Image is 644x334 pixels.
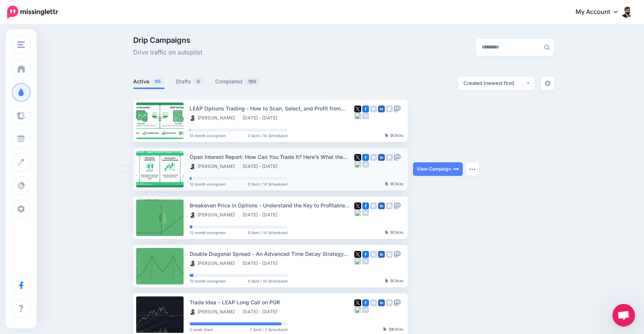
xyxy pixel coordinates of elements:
[190,279,226,283] span: 12 month evergreen
[190,182,226,186] span: 12 month evergreen
[248,134,287,138] span: 0 Sent / 14 Scheduled
[612,304,635,326] a: Open chat
[568,3,633,21] a: My Account
[354,203,361,209] img: twitter-square.png
[243,115,281,121] li: [DATE] - [DATE]
[394,203,401,209] img: mastodon-grey-square.png
[176,77,204,86] a: Drafts0
[133,77,165,86] a: Active95
[243,309,281,315] li: [DATE] - [DATE]
[190,134,226,138] span: 12 month evergreen
[190,260,239,266] li: [PERSON_NAME]
[390,181,393,186] b: 0
[385,133,389,138] img: pointer-grey-darker.png
[250,328,287,331] span: 7 Sent / 7 Scheduled
[190,328,213,331] span: 2 week blast
[190,249,354,258] div: Double Diagonal Spread - An Advanced Time Decay Strategy Explained
[394,154,401,161] img: mastodon-grey-square.png
[133,36,202,44] span: Drip Campaigns
[362,258,369,264] img: medium-grey-square.png
[362,154,369,161] img: facebook-square.png
[151,78,164,85] span: 95
[385,278,389,283] img: pointer-grey-darker.png
[7,6,58,18] img: Missinglettr
[354,112,361,119] img: bluesky-grey-square.png
[243,212,281,218] li: [DATE] - [DATE]
[378,203,385,209] img: linkedin-square.png
[386,251,393,258] img: google_business-grey-square.png
[385,230,389,234] img: pointer-grey-darker.png
[354,209,361,216] img: bluesky-grey-square.png
[190,231,226,234] span: 12 month evergreen
[385,133,403,138] div: Clicks
[394,299,401,306] img: mastodon-grey-square.png
[394,251,401,258] img: mastodon-grey-square.png
[386,203,393,209] img: google_business-grey-square.png
[245,78,260,85] span: 190
[544,44,550,50] img: search-grey-6.png
[386,154,393,161] img: google_business-grey-square.png
[215,77,260,86] a: Completed190
[390,278,393,283] b: 0
[243,260,281,266] li: [DATE] - [DATE]
[370,299,377,306] img: instagram-grey-square.png
[413,162,463,176] a: View Campaign
[362,251,369,258] img: facebook-square.png
[385,230,403,235] div: Clicks
[354,251,361,258] img: twitter-square.png
[394,106,401,112] img: mastodon-grey-square.png
[390,133,393,138] b: 0
[190,298,354,307] div: Trade Idea – LEAP Long Call on PGR
[463,80,526,87] div: Created (newest first)
[386,106,393,112] img: google_business-grey-square.png
[17,41,25,48] img: menu.png
[378,251,385,258] img: linkedin-square.png
[354,154,361,161] img: twitter-square.png
[190,153,354,161] div: Open Interest Report: How Can You Trade It? Here’s What the Backtest Shows
[248,231,287,234] span: 0 Sent / 14 Scheduled
[383,327,387,331] img: pointer-grey-darker.png
[370,154,377,161] img: instagram-grey-square.png
[453,166,459,172] img: arrow-long-right-white.png
[383,327,403,332] div: Clicks
[390,230,393,234] b: 0
[385,181,389,186] img: pointer-grey-darker.png
[133,48,202,57] span: Drive traffic on autopilot
[354,106,361,112] img: twitter-square.png
[362,106,369,112] img: facebook-square.png
[362,299,369,306] img: facebook-square.png
[190,115,239,121] li: [PERSON_NAME]
[362,306,369,313] img: medium-grey-square.png
[354,299,361,306] img: twitter-square.png
[248,279,287,283] span: 0 Sent / 14 Scheduled
[190,104,354,113] div: LEAP Options Trading - How to Scan, Select, and Profit from Long-Dated Calls
[386,299,393,306] img: google_business-grey-square.png
[385,182,403,186] div: Clicks
[370,251,377,258] img: instagram-grey-square.png
[190,212,239,218] li: [PERSON_NAME]
[190,201,354,210] div: Breakeven Price in Options - Understand the Key to Profitable Trades
[389,327,393,331] b: 33
[248,182,287,186] span: 0 Sent / 14 Scheduled
[378,154,385,161] img: linkedin-square.png
[469,168,475,170] img: dots.png
[370,106,377,112] img: instagram-grey-square.png
[378,106,385,112] img: linkedin-square.png
[362,209,369,216] img: medium-grey-square.png
[193,78,204,85] span: 0
[362,112,369,119] img: medium-grey-square.png
[190,309,239,315] li: [PERSON_NAME]
[458,77,535,90] button: Created (newest first)
[385,279,403,283] div: Clicks
[243,163,281,169] li: [DATE] - [DATE]
[378,299,385,306] img: linkedin-square.png
[354,306,361,313] img: bluesky-grey-square.png
[362,203,369,209] img: facebook-square.png
[545,80,551,86] img: settings-grey.png
[370,203,377,209] img: instagram-grey-square.png
[190,163,239,169] li: [PERSON_NAME]
[362,161,369,168] img: medium-grey-square.png
[354,258,361,264] img: bluesky-grey-square.png
[354,161,361,168] img: bluesky-grey-square.png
